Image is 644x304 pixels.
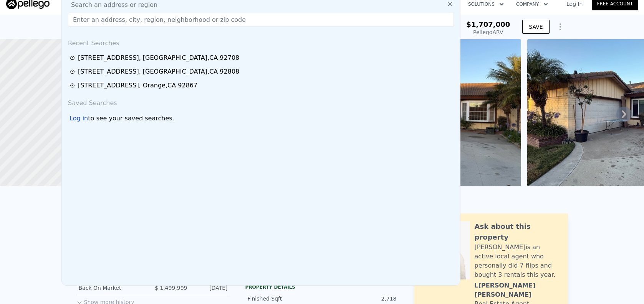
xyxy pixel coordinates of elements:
[466,20,510,28] span: $1,707,000
[553,19,568,35] button: Show Options
[248,295,322,302] div: Finished Sqft
[70,67,455,76] a: [STREET_ADDRESS], [GEOGRAPHIC_DATA],CA 92808
[65,33,457,51] div: Recent Searches
[322,295,397,302] div: 2,718
[475,281,560,299] div: L[PERSON_NAME] [PERSON_NAME]
[65,92,457,111] div: Saved Searches
[68,13,454,26] input: Enter an address, city, region, neighborhood or zip code
[475,243,560,279] div: [PERSON_NAME]is an active local agent who personally did 7 flips and bought 3 rentals this year.
[78,53,239,62] div: [STREET_ADDRESS] , [GEOGRAPHIC_DATA] , CA 92708
[522,20,549,34] button: SAVE
[70,53,455,62] a: [STREET_ADDRESS], [GEOGRAPHIC_DATA],CA 92708
[70,114,88,123] div: Log in
[79,284,147,292] div: Back On Market
[78,67,239,76] div: [STREET_ADDRESS] , [GEOGRAPHIC_DATA] , CA 92808
[65,0,157,10] span: Search an address or region
[466,28,510,36] div: Pellego ARV
[194,284,228,292] div: [DATE]
[78,81,197,90] div: [STREET_ADDRESS] , Orange , CA 92867
[245,284,399,290] div: Property details
[155,285,187,291] span: $ 1,499,999
[88,114,174,123] span: to see your saved searches.
[70,81,455,90] a: [STREET_ADDRESS], Orange,CA 92867
[475,221,560,243] div: Ask about this property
